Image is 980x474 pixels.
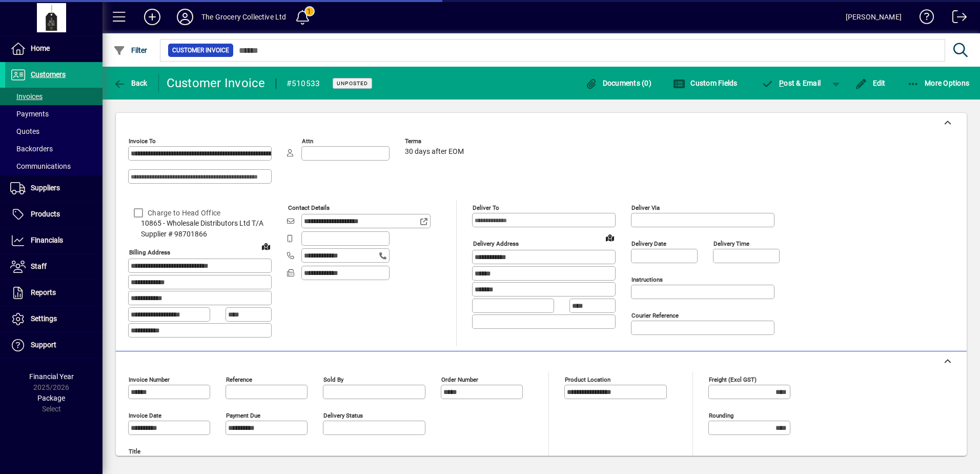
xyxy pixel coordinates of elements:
[631,276,663,283] mat-label: Instructions
[10,162,71,170] span: Communications
[103,74,159,92] app-page-header-button: Back
[779,79,784,87] span: P
[405,148,464,156] span: 30 days after EOM
[565,376,610,383] mat-label: Product location
[172,45,229,55] span: Customer Invoice
[631,240,666,247] mat-label: Delivery date
[5,105,103,123] a: Payments
[323,411,363,419] mat-label: Delivery status
[5,175,103,201] a: Suppliers
[905,74,972,92] button: More Options
[855,79,886,87] span: Edit
[201,9,287,25] div: The Grocery Collective Ltd
[907,79,970,87] span: More Options
[473,204,499,211] mat-label: Deliver To
[5,332,103,358] a: Support
[31,210,60,218] span: Products
[757,74,826,92] button: Post & Email
[31,44,50,52] span: Home
[10,145,53,153] span: Backorders
[113,79,148,87] span: Back
[129,411,161,419] mat-label: Invoice date
[31,262,47,270] span: Staff
[852,74,888,92] button: Edit
[136,8,169,26] button: Add
[5,36,103,62] a: Home
[846,9,902,25] div: [PERSON_NAME]
[226,376,252,383] mat-label: Reference
[111,41,150,60] button: Filter
[582,74,654,92] button: Documents (0)
[31,314,57,323] span: Settings
[258,238,274,254] a: View on map
[441,376,478,383] mat-label: Order number
[713,240,749,247] mat-label: Delivery time
[31,184,60,192] span: Suppliers
[29,372,74,381] span: Financial Year
[31,341,56,349] span: Support
[10,110,49,118] span: Payments
[10,92,43,101] span: Invoices
[585,79,651,87] span: Documents (0)
[169,8,201,26] button: Profile
[5,140,103,157] a: Backorders
[31,288,56,297] span: Reports
[945,2,967,35] a: Logout
[5,88,103,105] a: Invoices
[337,80,368,87] span: Unposted
[129,447,140,455] mat-label: Title
[10,127,39,135] span: Quotes
[912,2,934,35] a: Knowledge Base
[673,79,738,87] span: Custom Fields
[226,411,260,419] mat-label: Payment due
[5,254,103,280] a: Staff
[762,79,821,87] span: ost & Email
[5,157,103,175] a: Communications
[113,46,148,54] span: Filter
[128,218,272,240] span: 10865 - Wholesale Distributors Ltd T/A Supplier # 98701866
[631,204,660,211] mat-label: Deliver via
[631,312,679,319] mat-label: Courier Reference
[287,75,320,92] div: #510533
[129,376,170,383] mat-label: Invoice number
[709,376,757,383] mat-label: Freight (excl GST)
[5,202,103,227] a: Products
[129,137,156,145] mat-label: Invoice To
[670,74,740,92] button: Custom Fields
[167,75,266,91] div: Customer Invoice
[302,137,313,145] mat-label: Attn
[5,306,103,332] a: Settings
[111,74,150,92] button: Back
[5,280,103,306] a: Reports
[31,236,63,244] span: Financials
[5,228,103,253] a: Financials
[5,123,103,140] a: Quotes
[709,411,733,419] mat-label: Rounding
[602,229,618,246] a: View on map
[323,376,343,383] mat-label: Sold by
[37,394,65,402] span: Package
[31,70,66,78] span: Customers
[405,138,466,145] span: Terms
